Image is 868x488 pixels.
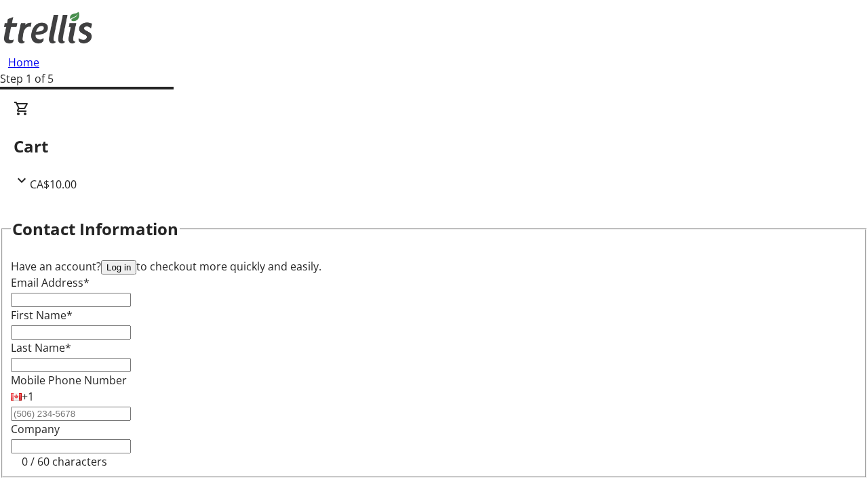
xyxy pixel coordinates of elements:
div: Have an account? to checkout more quickly and easily. [11,258,857,274]
input: (506) 234-5678 [11,407,131,421]
label: First Name* [11,308,73,323]
tr-character-limit: 0 / 60 characters [22,454,107,469]
button: Log in [101,260,136,274]
span: CA$10.00 [30,177,77,192]
label: Email Address* [11,275,90,290]
h2: Cart [14,134,854,159]
h2: Contact Information [12,217,178,241]
label: Last Name* [11,340,71,355]
label: Company [11,422,60,436]
label: Mobile Phone Number [11,373,127,388]
div: CartCA$10.00 [14,100,854,192]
